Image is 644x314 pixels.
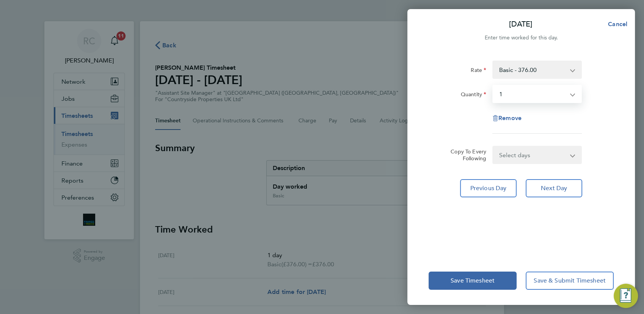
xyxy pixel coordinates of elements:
span: Save & Submit Timesheet [534,277,606,284]
button: Save & Submit Timesheet [526,272,614,290]
label: Rate [471,67,486,76]
div: Enter time worked for this day. [407,33,635,42]
button: Remove [492,115,521,121]
span: Remove [498,114,521,122]
button: Next Day [526,179,582,197]
span: Next Day [541,184,567,192]
span: Cancel [606,20,627,28]
button: Previous Day [460,179,517,197]
button: Engage Resource Center [614,284,638,308]
button: Save Timesheet [429,272,517,290]
button: Cancel [596,17,635,32]
span: Previous Day [470,184,507,192]
span: Save Timesheet [451,277,495,284]
p: [DATE] [509,19,532,30]
label: Copy To Every Following [445,148,486,162]
label: Quantity [461,91,486,100]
